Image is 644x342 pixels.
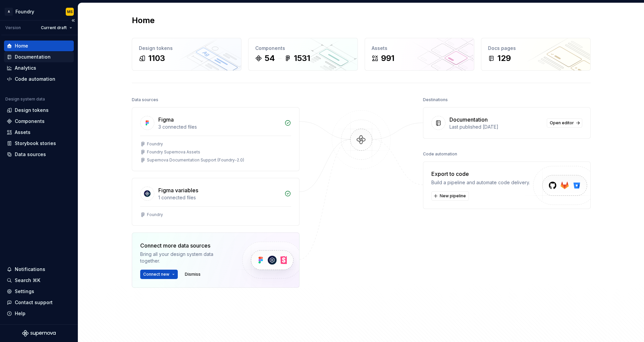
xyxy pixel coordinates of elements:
div: Design tokens [15,107,49,114]
div: Figma [158,116,174,124]
div: Documentation [449,116,488,124]
div: Help [15,310,25,317]
button: Dismiss [182,270,204,279]
div: Export to code [431,170,530,178]
div: Code automation [423,149,457,159]
div: Foundry Supernova Assets [147,149,200,155]
a: Open editor [547,118,582,128]
span: Open editor [550,120,574,126]
div: Code automation [15,76,55,82]
div: Design tokens [139,45,234,52]
div: 1531 [294,53,310,64]
span: New pipeline [440,193,466,199]
div: Foundry [15,8,34,15]
div: Notifications [15,266,45,273]
div: Settings [15,288,34,295]
button: Current draft [38,23,75,32]
div: Assets [372,45,467,52]
a: Assets991 [365,38,474,71]
div: 1 connected files [158,194,280,201]
div: Analytics [15,65,36,71]
span: Current draft [41,25,67,30]
a: Settings [4,286,74,297]
button: Connect new [140,270,178,279]
button: AFoundryMS [1,4,76,19]
h2: Home [132,15,155,26]
a: Design tokens [4,105,74,116]
button: Notifications [4,264,74,275]
div: MS [67,9,73,14]
div: Foundry [147,212,163,217]
div: Destinations [423,95,448,105]
button: New pipeline [431,191,469,201]
a: Figma variables1 connected filesFoundry [132,178,300,226]
div: Build a pipeline and automate code delivery. [431,179,530,186]
div: Assets [15,129,31,136]
a: Home [4,41,74,51]
div: Contact support [15,299,53,306]
div: 54 [265,53,275,64]
button: Contact support [4,297,74,308]
a: Analytics [4,63,74,73]
a: Figma3 connected filesFoundryFoundry Supernova AssetsSupernova Documentation Support (Foundry-2.0) [132,107,300,171]
div: Bring all your design system data together. [140,251,231,264]
div: 129 [497,53,511,64]
div: Storybook stories [15,140,56,147]
div: 1103 [148,53,165,64]
div: Components [15,118,45,125]
div: Supernova Documentation Support (Foundry-2.0) [147,157,244,163]
button: Search ⌘K [4,275,74,286]
a: Data sources [4,149,74,160]
div: 991 [381,53,394,64]
div: Home [15,43,28,49]
span: Dismiss [185,272,201,277]
a: Docs pages129 [481,38,591,71]
div: Connect more data sources [140,242,231,250]
a: Design tokens1103 [132,38,241,71]
div: Foundry [147,141,163,147]
a: Storybook stories [4,138,74,149]
svg: Supernova Logo [22,330,56,337]
a: Code automation [4,74,74,84]
button: Help [4,308,74,319]
div: 3 connected files [158,124,280,130]
a: Assets [4,127,74,138]
button: Collapse sidebar [68,16,78,25]
a: Components541531 [248,38,358,71]
div: Data sources [132,95,158,105]
div: Documentation [15,54,51,60]
div: Design system data [5,96,45,102]
span: Connect new [143,272,169,277]
div: Data sources [15,151,46,158]
div: Version [5,25,21,30]
div: A [5,8,13,16]
div: Docs pages [488,45,584,52]
div: Last published [DATE] [449,124,543,130]
div: Components [255,45,351,52]
a: Documentation [4,52,74,62]
a: Components [4,116,74,127]
div: Figma variables [158,186,198,194]
div: Search ⌘K [15,277,40,284]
